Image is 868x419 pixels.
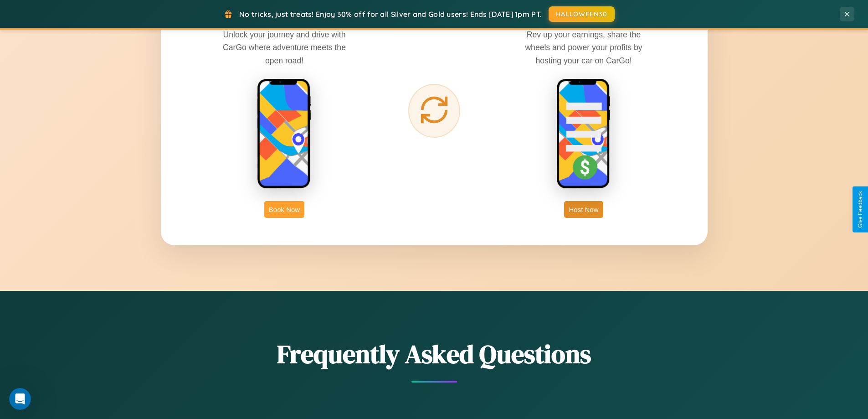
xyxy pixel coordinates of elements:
p: Unlock your journey and drive with CarGo where adventure meets the open road! [216,28,353,67]
h2: Frequently Asked Questions [161,336,708,372]
button: Host Now [564,201,603,218]
img: rent phone [257,78,312,190]
button: Book Now [264,201,304,218]
p: Rev up your earnings, share the wheels and power your profits by hosting your car on CarGo! [515,28,652,67]
img: host phone [556,78,611,190]
iframe: Intercom live chat [9,388,31,410]
button: HALLOWEEN30 [549,6,615,22]
div: Give Feedback [857,191,863,228]
span: No tricks, just treats! Enjoy 30% off for all Silver and Gold users! Ends [DATE] 1pm PT. [239,10,542,19]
